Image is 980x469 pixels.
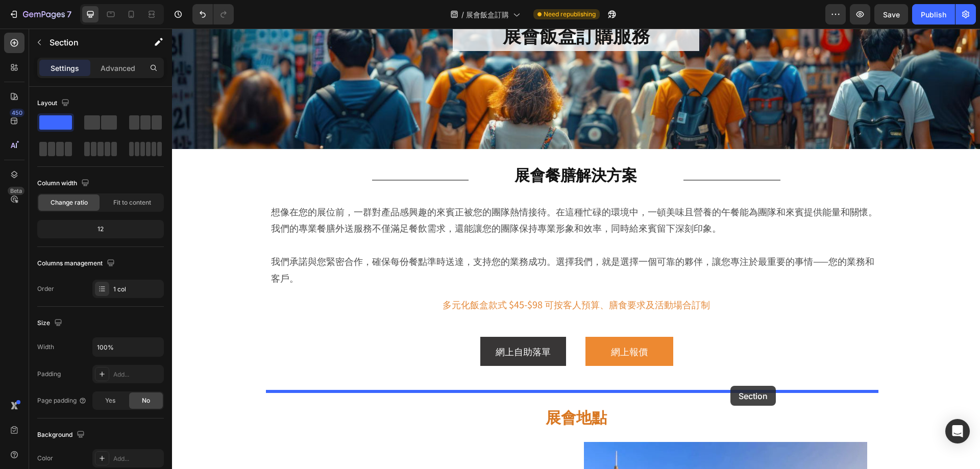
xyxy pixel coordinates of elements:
span: / [461,9,464,20]
p: Settings [51,63,79,73]
input: Auto [93,338,163,356]
button: Save [874,4,908,24]
div: Beta [8,187,24,195]
span: Fit to content [113,198,151,207]
div: Layout [37,96,71,110]
p: Section [50,36,133,48]
p: 7 [67,8,71,20]
div: Column width [37,177,91,190]
p: Advanced [101,63,135,73]
div: 450 [10,109,24,117]
div: Width [37,342,54,352]
span: Need republishing [544,10,596,19]
iframe: To enrich screen reader interactions, please activate Accessibility in Grammarly extension settings [172,29,980,469]
div: Color [37,454,53,463]
span: Save [883,10,900,19]
div: 1 col [113,285,161,294]
div: Background [37,428,87,442]
div: Size [37,316,64,330]
span: Change ratio [51,198,88,207]
div: Page padding [37,396,87,405]
div: Columns management [37,257,117,270]
div: Add... [113,370,161,379]
button: Publish [912,4,955,24]
div: Open Intercom Messenger [945,419,970,443]
span: 展會飯盒訂購 [466,9,509,20]
div: 12 [39,222,162,236]
div: Add... [113,454,161,463]
div: Order [37,284,54,293]
div: Padding [37,369,61,379]
div: Publish [921,9,946,20]
span: No [142,396,150,405]
button: 7 [4,4,76,24]
span: Yes [105,396,115,405]
div: Undo/Redo [192,4,234,24]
